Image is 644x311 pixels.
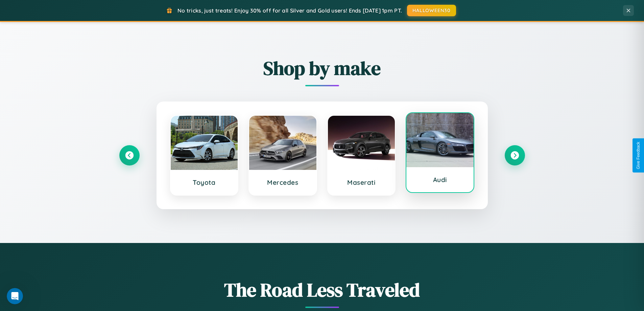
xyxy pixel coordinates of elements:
[335,178,388,186] h3: Maserati
[636,142,641,169] div: Give Feedback
[256,178,310,186] h3: Mercedes
[177,7,402,14] span: No tricks, just treats! Enjoy 30% off for all Silver and Gold users! Ends [DATE] 1pm PT.
[177,178,231,186] h3: Toyota
[407,5,456,16] button: HALLOWEEN30
[7,288,23,304] iframe: Intercom live chat
[119,277,525,303] h1: The Road Less Traveled
[119,55,525,81] h2: Shop by make
[413,176,467,184] h3: Audi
